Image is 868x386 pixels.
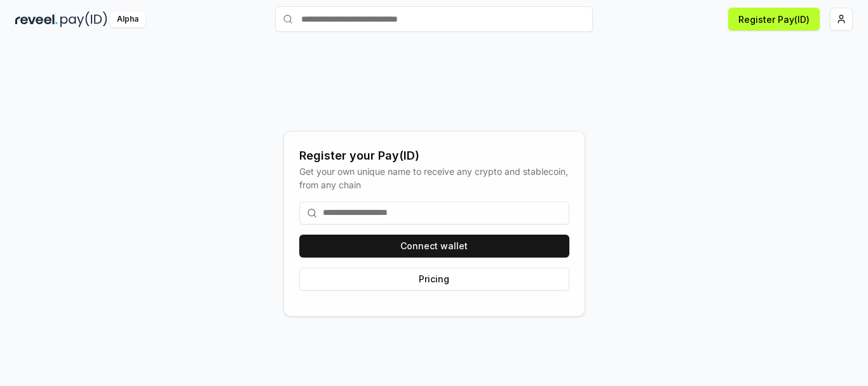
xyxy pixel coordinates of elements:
[299,147,569,165] div: Register your Pay(ID)
[299,235,569,258] button: Connect wallet
[60,11,107,27] img: pay_id
[299,268,569,291] button: Pricing
[299,165,569,191] div: Get your own unique name to receive any crypto and stablecoin, from any chain
[110,11,146,27] div: Alpha
[15,11,58,27] img: reveel_dark
[728,8,820,31] button: Register Pay(ID)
